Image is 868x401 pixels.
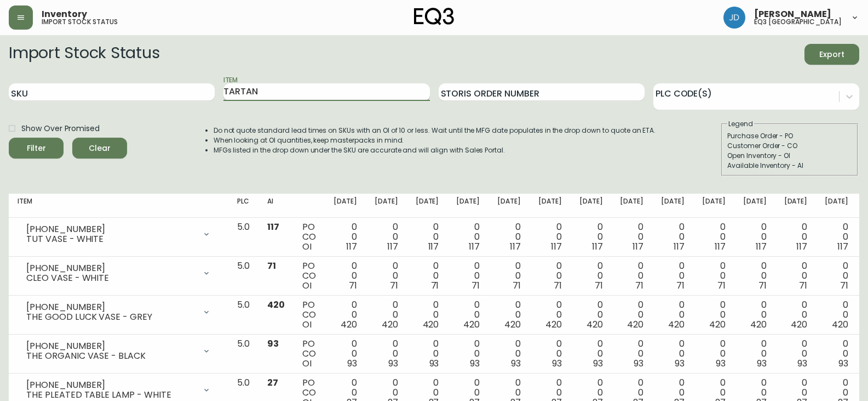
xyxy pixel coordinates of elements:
div: 0 0 [416,261,439,291]
div: 0 0 [334,339,357,369]
span: OI [302,240,312,253]
div: 0 0 [743,339,767,369]
div: TUT VASE - WHITE [26,234,196,244]
div: 0 0 [538,339,562,369]
div: 0 0 [661,222,685,252]
div: PO CO [302,300,316,330]
span: 420 [267,298,285,311]
span: 117 [469,240,480,253]
span: 71 [431,279,439,292]
span: 71 [676,279,685,292]
span: 93 [552,357,562,370]
span: 93 [634,357,643,370]
h5: eq3 [GEOGRAPHIC_DATA] [754,19,842,25]
span: 93 [429,357,439,370]
span: 117 [756,240,767,253]
span: 71 [717,279,726,292]
span: 93 [511,357,521,370]
div: 0 0 [825,300,848,330]
span: 71 [840,279,848,292]
th: [DATE] [775,194,817,218]
div: 0 0 [334,222,357,252]
span: 71 [267,259,276,272]
div: 0 0 [334,261,357,291]
div: 0 0 [497,222,521,252]
th: PLC [228,194,258,218]
div: [PHONE_NUMBER]THE ORGANIC VASE - BLACK [18,339,220,363]
div: 0 0 [825,261,848,291]
span: 93 [347,357,357,370]
div: Open Inventory - OI [727,151,852,161]
span: 71 [349,279,357,292]
span: Show Over Promised [21,123,100,134]
span: Clear [81,142,118,155]
div: 0 0 [538,300,562,330]
th: [DATE] [693,194,734,218]
th: AI [258,194,294,218]
span: 117 [715,240,726,253]
span: 420 [545,318,562,331]
div: CLEO VASE - WHITE [26,273,196,283]
th: [DATE] [366,194,407,218]
span: 93 [388,357,398,370]
div: [PHONE_NUMBER] [26,224,196,234]
span: 420 [423,318,439,331]
span: 71 [513,279,521,292]
div: 0 0 [825,339,848,369]
div: 0 0 [661,300,685,330]
div: 0 0 [784,222,808,252]
span: 420 [709,318,726,331]
div: 0 0 [538,222,562,252]
h5: import stock status [42,19,118,25]
div: 0 0 [661,261,685,291]
span: 71 [472,279,480,292]
span: 93 [470,357,480,370]
span: 420 [463,318,480,331]
span: OI [302,357,312,370]
h2: Import Stock Status [9,44,159,65]
span: 117 [346,240,357,253]
th: [DATE] [325,194,366,218]
th: [DATE] [734,194,775,218]
div: PO CO [302,222,316,252]
span: 420 [750,318,767,331]
div: [PHONE_NUMBER]CLEO VASE - WHITE [18,261,220,285]
div: 0 0 [375,300,398,330]
span: 71 [635,279,643,292]
div: 0 0 [538,261,562,291]
div: 0 0 [702,300,726,330]
span: 93 [757,357,767,370]
div: [PHONE_NUMBER]THE GOOD LUCK VASE - GREY [18,300,220,324]
th: [DATE] [447,194,488,218]
button: Clear [72,138,127,159]
div: 0 0 [784,261,808,291]
span: 93 [675,357,685,370]
span: 117 [633,240,643,253]
span: 420 [341,318,357,331]
span: 71 [595,279,603,292]
span: 420 [668,318,685,331]
span: 420 [504,318,521,331]
div: 0 0 [702,222,726,252]
div: 0 0 [784,300,808,330]
div: 0 0 [620,300,643,330]
div: 0 0 [620,339,643,369]
td: 5.0 [228,335,258,374]
th: [DATE] [611,194,652,218]
span: 420 [791,318,807,331]
div: 0 0 [456,339,480,369]
div: 0 0 [456,261,480,291]
div: Purchase Order - PO [727,131,852,141]
span: OI [302,279,312,292]
div: 0 0 [497,339,521,369]
li: Do not quote standard lead times on SKUs with an OI of 10 or less. Wait until the MFG date popula... [214,126,656,135]
span: 117 [510,240,521,253]
div: 0 0 [456,300,480,330]
span: 420 [627,318,643,331]
div: 0 0 [334,300,357,330]
div: 0 0 [456,222,480,252]
div: 0 0 [743,300,767,330]
div: 0 0 [579,339,603,369]
span: 71 [799,279,807,292]
li: When looking at OI quantities, keep masterpacks in mind. [214,135,656,145]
